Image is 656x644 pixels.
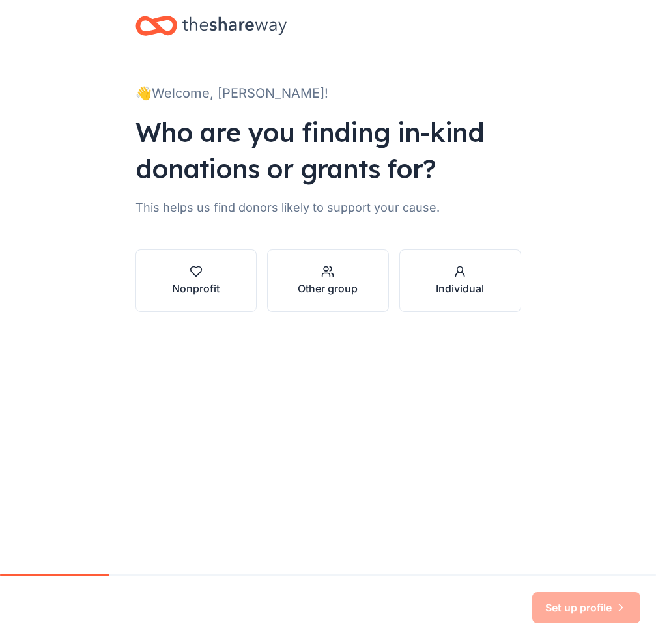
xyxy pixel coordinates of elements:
[135,249,257,312] button: Nonprofit
[436,281,484,296] div: Individual
[298,281,358,296] div: Other group
[135,83,521,104] div: 👋 Welcome, [PERSON_NAME]!
[399,249,521,312] button: Individual
[172,281,220,296] div: Nonprofit
[135,114,521,187] div: Who are you finding in-kind donations or grants for?
[135,197,521,218] div: This helps us find donors likely to support your cause.
[267,249,389,312] button: Other group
